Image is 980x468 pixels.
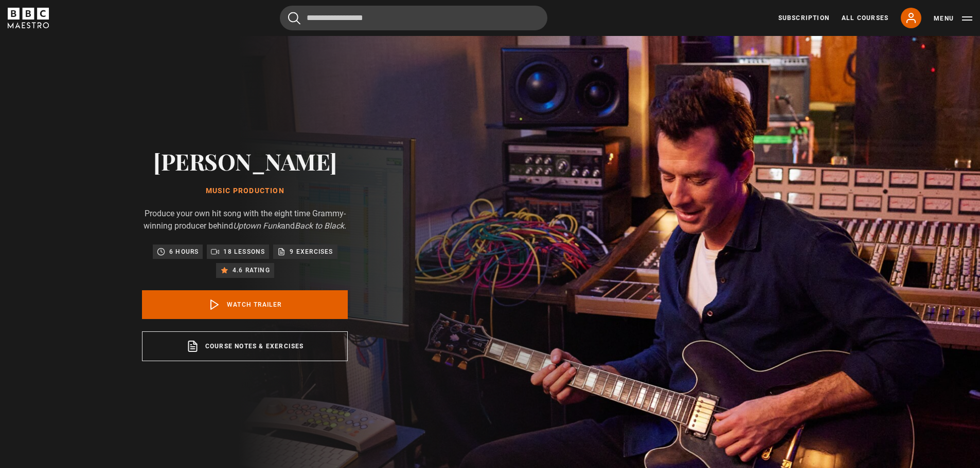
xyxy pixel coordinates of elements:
button: Submit the search query [288,12,300,25]
p: 6 hours [169,247,199,257]
svg: BBC Maestro [8,8,49,28]
p: 9 exercises [290,247,333,257]
p: Produce your own hit song with the eight time Grammy-winning producer behind and . [142,208,348,232]
p: 4.6 rating [233,265,270,275]
a: Course notes & exercises [142,331,348,361]
a: Subscription [778,13,829,23]
h2: [PERSON_NAME] [142,148,348,174]
a: Watch Trailer [142,290,348,319]
input: Search [280,6,547,30]
button: Toggle navigation [934,13,972,24]
i: Uptown Funk [233,221,281,231]
p: 18 lessons [223,247,265,257]
h1: Music Production [142,187,348,195]
a: All Courses [842,13,888,23]
i: Back to Black [295,221,344,231]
